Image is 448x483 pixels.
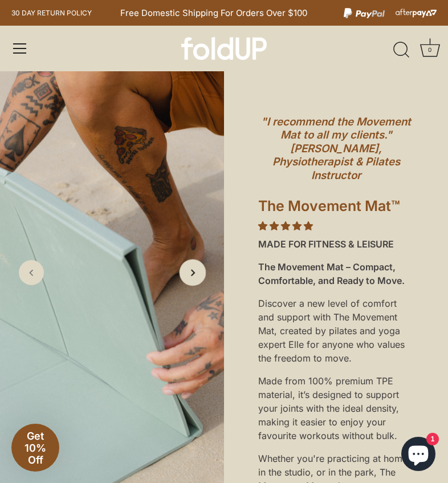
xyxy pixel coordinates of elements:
[25,430,46,466] span: Get 10% Off
[258,370,414,447] div: Made from 100% premium TPE material, it’s designed to support your joints with the ideal density,...
[258,238,394,250] strong: MADE FOR FITNESS & LEISURE
[417,38,442,63] a: Cart
[261,115,411,182] em: "I recommend the Movement Mat to all my clients." [PERSON_NAME], Physiotherapist & Pilates Instru...
[258,197,414,220] h1: The Movement Mat™
[258,255,414,292] div: The Movement Mat – Compact, Comfortable, and Ready to Move.
[180,259,206,286] a: Next slide
[398,437,439,474] inbox-online-store-chat: Shopify online store chat
[7,36,32,61] a: Menu
[389,38,414,63] a: Search
[424,44,435,55] div: 0
[11,424,59,472] div: Get 10% Off
[11,6,92,20] a: 30 day Return policy
[258,292,414,370] div: Discover a new level of comfort and support with The Movement Mat, created by pilates and yoga ex...
[258,220,313,232] span: 4.84 stars
[19,260,44,285] a: Previous slide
